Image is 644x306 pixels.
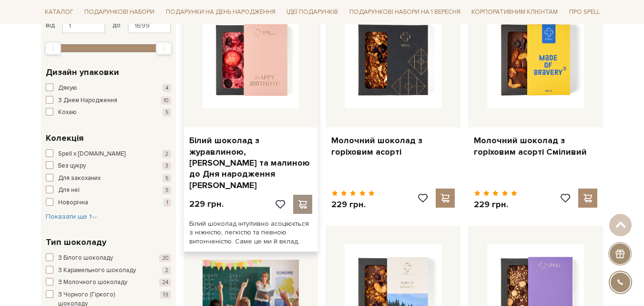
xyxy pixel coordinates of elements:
[163,186,171,194] span: 5
[46,108,171,117] button: Кохаю 5
[474,135,597,158] a: Молочний шоколад з горіховим асорті Сміливий
[81,5,158,20] a: Подарункові набори
[46,96,171,106] button: З Днем Народження 10
[58,84,77,93] span: Дякую
[58,278,127,287] span: З Молочного шоколаду
[468,4,562,20] a: Корпоративним клієнтам
[46,161,171,171] button: Без цукру 3
[62,17,105,33] input: Ціна
[162,266,171,274] span: 2
[331,135,455,158] a: Молочний шоколад з горіховим асорті
[161,96,171,105] span: 10
[162,150,171,158] span: 2
[41,5,77,20] a: Каталог
[112,21,121,30] span: до
[163,84,171,92] span: 4
[156,42,172,55] div: Max
[163,108,171,116] span: 5
[58,174,101,183] span: Для закоханих
[346,4,464,20] a: Подарункові набори на 1 Вересня
[45,42,61,55] div: Min
[58,266,136,275] span: З Карамельного шоколаду
[46,198,171,208] button: Новорічна 1
[58,96,117,106] span: З Днем Народження
[46,186,171,195] button: Для неї 5
[163,174,171,182] span: 5
[46,236,106,249] span: Тип шоколаду
[46,212,97,222] button: Показати ще 1
[46,174,171,183] button: Для закоханих 5
[58,253,113,263] span: З Білого шоколаду
[46,253,171,263] button: З Білого шоколаду 20
[159,278,171,286] span: 24
[46,278,171,287] button: З Молочного шоколаду 24
[46,212,97,221] span: Показати ще 1
[46,84,171,93] button: Дякую 4
[46,266,171,275] button: З Карамельного шоколаду 2
[474,199,517,210] p: 229 грн.
[565,5,603,20] a: Про Spell
[164,199,171,207] span: 1
[160,291,171,299] span: 13
[162,162,171,170] span: 3
[189,135,313,191] a: Білий шоколад з журавлиною, [PERSON_NAME] та малиною до Дня народження [PERSON_NAME]
[331,199,375,210] p: 229 грн.
[162,5,279,20] a: Подарунки на День народження
[58,149,125,159] span: Spell x [DOMAIN_NAME]
[46,21,55,30] span: від
[58,108,77,117] span: Кохаю
[184,214,318,252] div: Білий шоколад інтуїтивно асоціюється з ніжністю, легкістю та певною витонченістю. Саме це ми й вк...
[189,199,224,210] p: 229 грн.
[46,149,171,159] button: Spell x [DOMAIN_NAME] 2
[58,161,86,171] span: Без цукру
[46,132,83,145] span: Колекція
[58,186,80,195] span: Для неї
[46,66,119,79] span: Дизайн упаковки
[283,5,342,20] a: Ідеї подарунків
[159,254,171,262] span: 20
[58,198,88,208] span: Новорічна
[128,17,171,33] input: Ціна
